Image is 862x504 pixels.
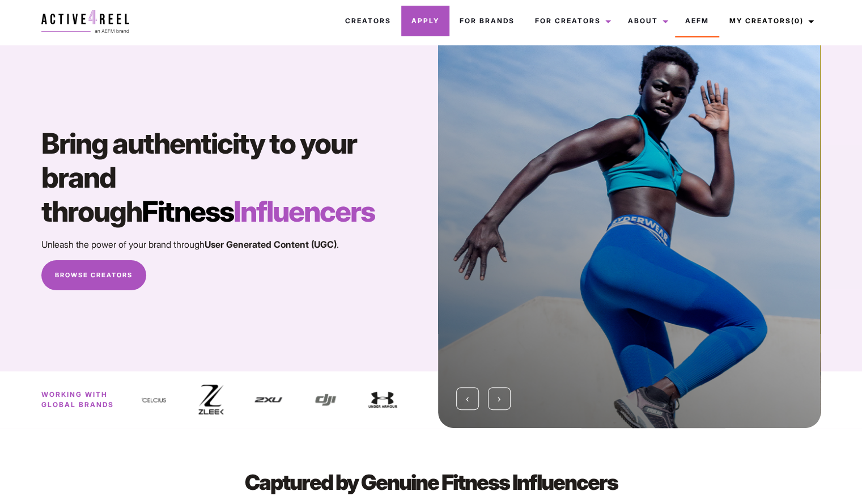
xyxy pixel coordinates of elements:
[41,389,137,410] p: Working with global brands
[525,6,618,36] a: For Creators
[244,469,617,495] b: Captured by Genuine Fitness Influencers
[137,383,171,417] img: celcius logo
[719,6,821,36] a: My Creators(0)
[366,383,400,417] img: under armour logo
[233,194,375,228] strong: Influencers
[335,6,401,36] a: Creators
[423,383,457,417] img: celcius logo
[466,393,469,404] span: Previous
[308,383,343,417] img: DJI-Logo
[41,10,129,33] img: a4r-logo.svg
[41,126,424,228] h1: Bring authenticity to your brand through
[401,6,449,36] a: Apply
[618,6,675,36] a: About
[675,6,719,36] a: AEFM
[498,393,500,404] span: Next
[791,16,804,25] span: (0)
[194,383,228,417] img: zleek_logo
[41,260,146,291] a: Browse Creators
[205,239,337,250] strong: User Generated Content (UGC)
[251,383,286,417] img: 2XU-Logo-Square
[41,238,424,251] p: Unleash the power of your brand through .
[449,6,525,36] a: For Brands
[142,194,375,228] span: Fitness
